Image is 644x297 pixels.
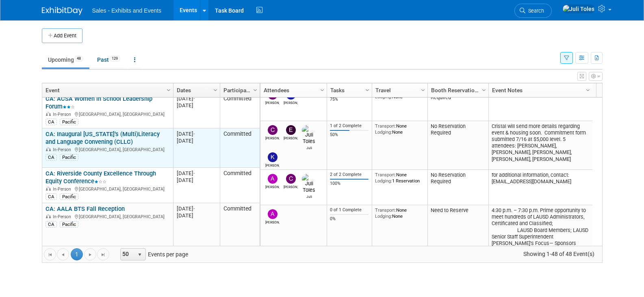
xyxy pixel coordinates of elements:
span: Go to the last page [100,251,106,258]
a: Column Settings [211,83,220,95]
a: Event [46,83,168,97]
div: [DATE] [177,177,216,184]
span: Column Settings [585,87,591,93]
img: Christine Lurz [268,125,278,135]
a: CA: ACSA Women in School Leadership Forum [46,95,152,110]
div: 1 of 2 Complete [330,123,369,129]
span: Sales - Exhibits and Events [92,7,161,14]
a: Column Settings [318,83,327,95]
a: Event Notes [492,83,587,97]
span: In-Person [53,112,74,117]
span: In-Person [53,147,74,152]
td: Committed [220,93,260,128]
a: Participation [223,83,254,97]
div: [DATE] [177,102,216,109]
span: - [193,206,195,212]
span: Column Settings [481,87,487,93]
span: 129 [109,56,120,62]
span: Column Settings [319,87,325,93]
img: In-Person Event [46,186,51,191]
div: [GEOGRAPHIC_DATA], [GEOGRAPHIC_DATA] [46,185,169,192]
div: None 1 Reservation [375,172,424,184]
a: CA: Riverside County Excellence Through Equity Conference [46,170,156,185]
a: Go to the last page [97,248,109,260]
div: 0% [330,216,369,222]
div: [GEOGRAPHIC_DATA], [GEOGRAPHIC_DATA] [46,111,169,117]
span: - [193,95,195,102]
div: CA [46,119,57,125]
div: CA [46,193,57,200]
div: [GEOGRAPHIC_DATA], [GEOGRAPHIC_DATA] [46,146,169,153]
div: Christine Lurz [265,100,280,105]
img: Alicia Weeks [268,174,278,184]
div: 2 of 2 Complete [330,172,369,178]
a: Column Settings [418,83,427,95]
img: In-Person Event [46,214,51,218]
span: 50 [121,249,134,260]
div: Christine Lurz [265,135,280,140]
div: [DATE] [177,137,216,144]
a: Travel [375,83,422,97]
div: Pacific [60,154,78,160]
div: 50% [330,132,369,138]
a: Tasks [330,83,366,97]
a: Dates [177,83,215,97]
span: Column Settings [212,87,219,93]
span: In-Person [53,186,74,192]
div: [DATE] [177,212,216,219]
div: CA [46,154,57,160]
img: In-Person Event [46,147,51,151]
span: Column Settings [165,87,172,93]
div: Pacific [60,119,78,125]
div: Pacific [60,221,78,228]
span: Lodging: [375,213,392,219]
span: Transport: [375,207,396,213]
a: Upcoming48 [42,52,89,67]
td: Committed [220,168,260,203]
a: Column Settings [583,83,592,95]
div: None None [375,207,424,219]
div: Pacific [60,193,78,200]
span: Column Settings [252,87,258,93]
span: select [137,251,143,258]
span: Lodging: [375,129,392,135]
a: Go to the next page [84,248,96,260]
a: CA: AALA BTS Fall Reception [46,205,125,212]
span: - [193,131,195,137]
a: Search [514,4,552,18]
div: [DATE] [177,95,216,102]
span: Go to the next page [87,251,93,258]
span: Lodging: [375,94,392,100]
a: Column Settings [479,83,488,95]
td: Committed [220,128,260,168]
img: Elda Garcia [286,125,296,135]
span: Showing 1-48 of 48 Event(s) [516,248,602,260]
div: [GEOGRAPHIC_DATA], [GEOGRAPHIC_DATA] [46,213,169,220]
span: 1 [71,248,83,260]
div: CA [46,221,57,228]
span: Transport: [375,172,396,178]
span: Lodging: [375,178,392,184]
div: Christine Lurz [284,184,298,189]
a: Go to the first page [44,248,56,260]
div: 75% [330,97,369,102]
a: Column Settings [251,83,260,95]
img: Juli Toles [302,174,316,193]
a: Column Settings [363,83,372,95]
div: 100% [330,181,369,186]
td: Cristal will send more details regarding event & housing soon. Commitment form submitted 7/16 at ... [488,121,592,170]
img: Christine Lurz [286,174,296,184]
span: Transport: [375,123,396,129]
div: [DATE] [177,130,216,137]
img: Juli Toles [562,4,595,13]
div: Elda Garcia [284,135,298,140]
td: No Reservation Required [427,121,488,170]
span: Column Settings [364,87,371,93]
span: 48 [74,56,83,62]
a: CA: Inaugural [US_STATE]’s (Multi)Literacy and Language Convening (CLLC) [46,130,160,145]
div: Alicia Weeks [265,184,280,189]
a: Booth Reservation Status [431,83,483,97]
span: Column Settings [420,87,426,93]
div: Andres Gorbea [265,219,280,224]
div: Juli Toles [302,145,316,150]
